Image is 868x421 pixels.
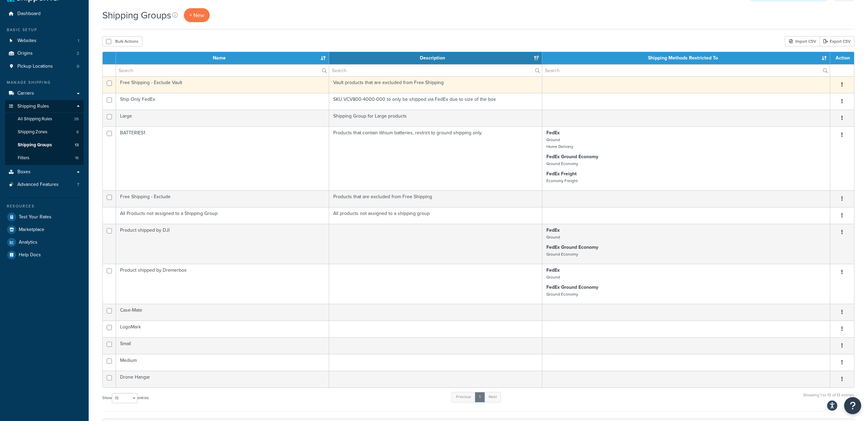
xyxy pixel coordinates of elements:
[546,267,560,274] strong: FedEx
[102,36,142,46] button: Bulk Actions
[5,139,84,151] li: Shipping Groups
[546,227,560,234] strong: FedEx
[78,38,79,44] span: 1
[546,274,560,280] small: Ground
[329,190,542,207] td: Products that are excluded from Free Shipping
[116,321,329,337] td: LogoMark
[329,76,542,93] td: Vault products that are excluded from Free Shipping
[75,142,79,148] span: 13
[475,392,485,402] a: 1
[17,64,53,69] span: Pickup Locations
[75,155,79,161] span: 16
[546,137,573,150] small: Ground Home Delivery
[5,113,84,125] a: All Shipping Rules 26
[102,393,149,403] label: Show entries
[116,52,329,64] th: Name: activate to sort column ascending
[5,203,84,209] div: Resources
[116,93,329,110] td: Ship Only FedEx
[116,207,329,224] td: All Products not assigned to a Shipping Group
[5,100,84,113] a: Shipping Rules
[830,52,854,64] th: Action
[542,65,830,76] input: Search
[844,397,861,414] button: Open Resource Center
[546,234,560,240] small: Ground
[18,142,52,148] span: Shipping Groups
[18,116,52,122] span: All Shipping Rules
[18,155,29,161] span: Filters
[116,224,329,264] td: Product shipped by DJI
[112,393,137,403] select: Showentries
[546,170,577,177] strong: FedEx Freight
[546,251,578,257] small: Ground Economy
[189,11,204,19] span: + New
[5,47,84,60] a: Origins 2
[5,35,84,47] li: Websites
[116,126,329,190] td: BATTERIES1
[19,252,41,258] span: Help Docs
[116,264,329,304] td: Product shipped by Dremerbox
[546,244,598,251] strong: FedEx Ground Economy
[484,392,501,402] a: Next
[546,129,560,136] strong: FedEx
[17,182,59,188] span: Advanced Features
[5,152,84,164] a: Filters 16
[820,36,854,46] a: Export CSV
[184,8,210,22] a: + New
[329,207,542,224] td: All products not assigned to a shipping group
[5,27,84,33] div: Basic Setup
[329,110,542,126] td: Shipping Group for Large products
[74,116,79,122] span: 26
[17,51,33,56] span: Origins
[5,166,84,178] a: Boxes
[5,249,84,261] li: Help Docs
[546,284,598,291] strong: FedEx Ground Economy
[17,169,31,175] span: Boxes
[546,291,578,297] small: Ground Economy
[19,227,44,233] span: Marketplace
[785,36,820,46] div: Import CSV
[116,65,329,76] input: Search
[5,223,84,236] a: Marketplace
[19,214,52,220] span: Test Your Rates
[5,236,84,248] a: Analytics
[116,371,329,388] td: Drone Hangar
[546,153,598,160] strong: FedEx Ground Economy
[17,104,49,109] span: Shipping Rules
[116,190,329,207] td: Free Shipping - Exclude
[329,126,542,190] td: Products that contain lithium batteries, restrict to ground shipping only.
[329,52,542,64] th: Description: activate to sort column ascending
[5,211,84,223] a: Test Your Rates
[5,152,84,164] li: Filters
[5,47,84,60] li: Origins
[116,304,329,321] td: Case-Mate
[77,51,79,56] span: 2
[5,60,84,73] a: Pickup Locations 0
[5,178,84,191] a: Advanced Features 7
[5,126,84,138] a: Shipping Zones 8
[18,129,47,135] span: Shipping Zones
[116,110,329,126] td: Large
[76,129,79,135] span: 8
[5,87,84,100] a: Carriers
[77,182,79,188] span: 7
[19,240,38,245] span: Analytics
[546,178,577,184] small: Economy Freight
[102,9,171,22] h1: Shipping Groups
[77,64,79,69] span: 0
[5,60,84,73] li: Pickup Locations
[5,8,84,20] a: Dashboard
[452,392,475,402] a: Previous
[542,52,830,64] th: Shipping Methods Restricted To: activate to sort column ascending
[5,100,84,165] li: Shipping Rules
[116,76,329,93] td: Free Shipping - Exclude Vault
[5,80,84,85] div: Manage Shipping
[546,161,578,167] small: Ground Economy
[5,35,84,47] a: Websites 1
[329,93,542,110] td: SKU VCV800-4000-000 to only be shipped via FedEx due to size of the box
[17,91,34,96] span: Carriers
[116,337,329,354] td: Small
